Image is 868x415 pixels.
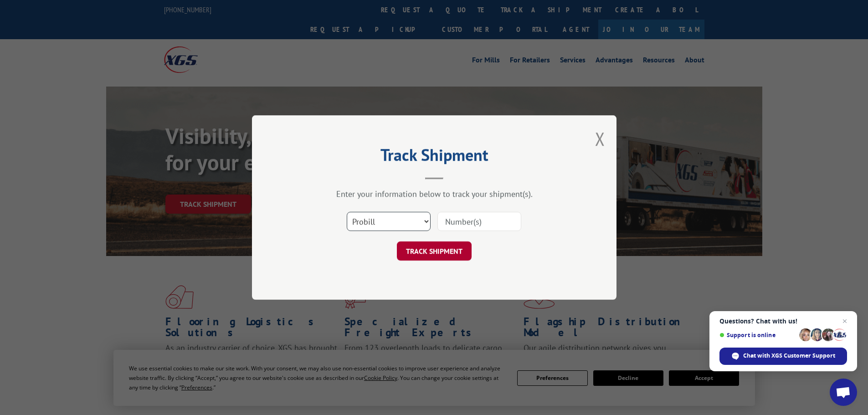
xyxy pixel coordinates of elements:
[298,189,571,199] div: Enter your information below to track your shipment(s).
[830,379,857,406] div: Open chat
[397,241,472,261] button: TRACK SHIPMENT
[719,348,847,365] div: Chat with XGS Customer Support
[595,127,605,151] button: Close modal
[743,352,835,360] span: Chat with XGS Customer Support
[298,149,571,166] h2: Track Shipment
[719,332,796,338] span: Support is online
[839,316,850,327] span: Close chat
[437,212,521,231] input: Number(s)
[719,318,847,325] span: Questions? Chat with us!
